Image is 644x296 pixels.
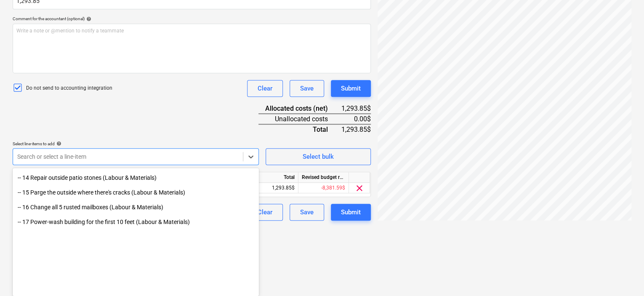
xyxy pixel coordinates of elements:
button: Select bulk [266,148,371,165]
div: Allocated costs (net) [258,104,341,114]
div: Select bulk [303,151,334,162]
div: Comment for the accountant (optional) [13,16,371,21]
div: Submit [341,207,361,218]
div: Revised budget remaining [298,172,349,183]
div: 1,293.85$ [341,104,371,114]
button: Submit [331,80,371,97]
div: Total [258,124,341,134]
div: Clear [258,83,272,94]
p: Do not send to accounting integration [26,85,112,92]
span: clear [354,183,365,193]
div: Submit [341,83,361,94]
button: Save [290,204,324,221]
div: -8,381.59$ [298,183,349,193]
div: 1,293.85$ [248,183,298,193]
div: Unallocated costs [258,114,341,124]
div: Save [300,83,314,94]
button: Clear [247,204,283,221]
div: Clear [258,207,272,218]
button: Save [290,80,324,97]
button: Submit [331,204,371,221]
span: help [55,141,61,146]
span: help [85,16,91,21]
div: 0.00$ [341,114,371,124]
div: 1,293.85$ [341,124,371,134]
div: Save [300,207,314,218]
div: Total [248,172,298,183]
button: Clear [247,80,283,97]
div: Select line-items to add [13,141,259,147]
